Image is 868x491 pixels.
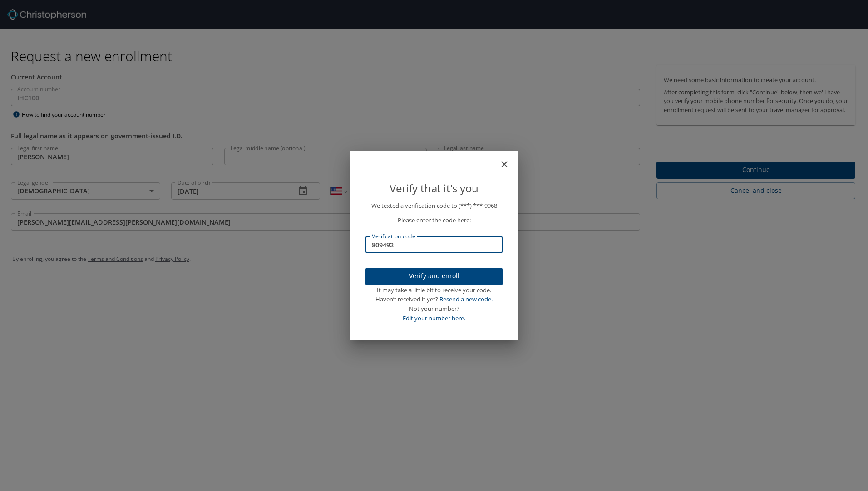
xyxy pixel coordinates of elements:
div: Not your number? [365,304,503,314]
p: We texted a verification code to (***) ***- 9968 [365,201,503,211]
a: Resend a new code. [439,295,493,303]
div: Haven’t received it yet? [365,295,503,304]
button: close [503,154,514,165]
p: Please enter the code here: [365,216,503,225]
span: Verify and enroll [373,270,495,282]
div: It may take a little bit to receive your code. [365,285,503,295]
p: Verify that it's you [365,180,503,197]
a: Edit your number here. [403,314,465,322]
button: Verify and enroll [365,268,503,285]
